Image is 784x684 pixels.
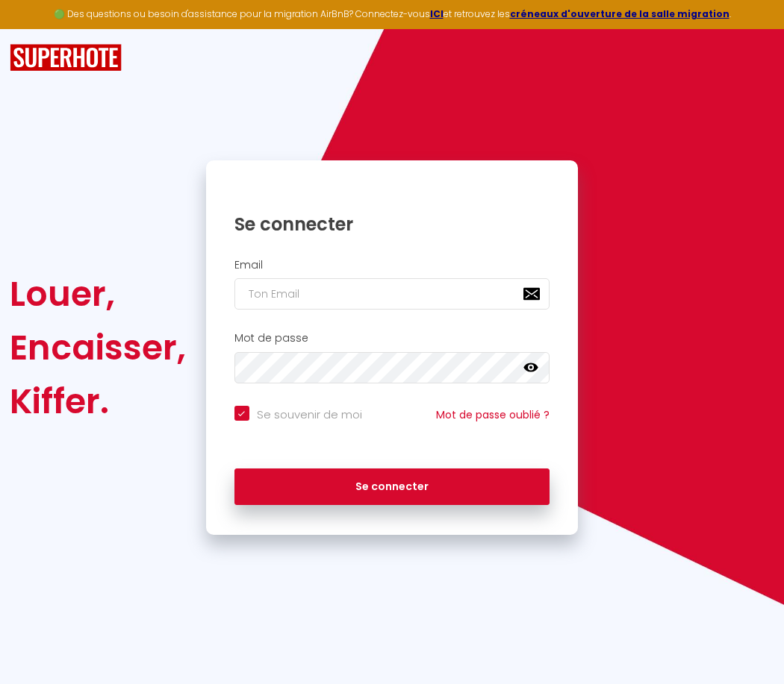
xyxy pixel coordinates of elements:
button: Se connecter [234,468,550,506]
div: Louer, [10,267,186,321]
h2: Email [234,259,550,272]
h2: Mot de passe [234,332,550,345]
h1: Se connecter [234,213,550,236]
img: SuperHote logo [10,44,122,72]
input: Ton Email [234,278,550,310]
div: Kiffer. [10,374,186,428]
div: Encaisser, [10,321,186,374]
a: ICI [430,7,444,20]
a: Mot de passe oublié ? [436,407,550,422]
a: créneaux d'ouverture de la salle migration [510,7,729,20]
